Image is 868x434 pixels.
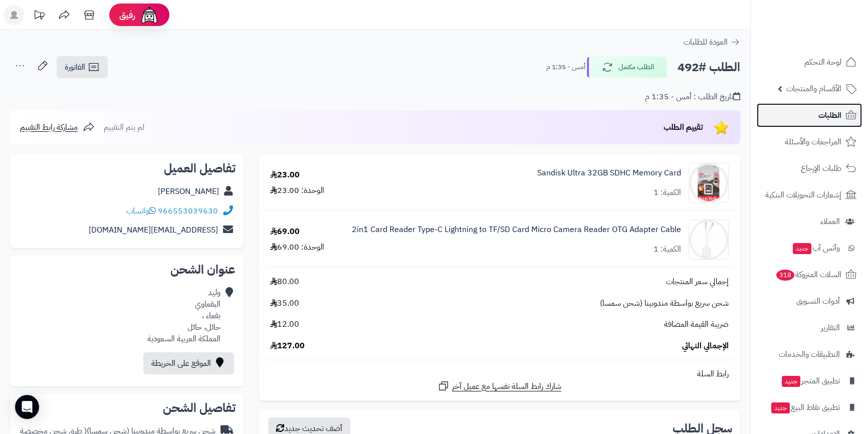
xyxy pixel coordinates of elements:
span: جديد [793,243,811,254]
a: تحديثات المنصة [27,5,52,28]
span: المراجعات والأسئلة [785,135,841,149]
span: 127.00 [270,340,305,352]
img: 1727692585-61sBuU2+3aL._AC_SL1200_-90x90.jpg [689,163,728,203]
a: تطبيق نقاط البيعجديد [757,395,862,419]
span: الفاتورة [65,61,85,73]
a: السلات المتروكة318 [757,263,862,287]
div: الوحدة: 69.00 [270,242,324,253]
button: الطلب مكتمل [587,57,667,78]
div: الكمية: 1 [654,187,681,198]
a: العودة للطلبات [684,36,740,48]
img: ai-face.png [139,5,159,25]
a: إشعارات التحويلات البنكية [757,183,862,207]
a: لوحة التحكم [757,50,862,74]
span: 12.00 [270,319,299,330]
span: جديد [782,376,800,387]
span: السلات المتروكة [775,268,841,282]
a: [PERSON_NAME] [158,185,219,197]
a: وآتس آبجديد [757,236,862,260]
div: 69.00 [270,226,300,238]
a: العملاء [757,209,862,234]
span: 318 [776,269,795,281]
span: الأقسام والمنتجات [786,82,841,96]
a: الطلبات [757,103,862,127]
a: واتساب [126,205,156,217]
span: ضريبة القيمة المضافة [664,319,729,330]
small: أمس - 1:35 م [546,62,585,72]
a: الفاتورة [57,56,108,78]
img: logo-2.png [800,8,858,29]
a: مشاركة رابط التقييم [20,121,95,133]
a: طلبات الإرجاع [757,156,862,180]
span: تطبيق نقاط البيع [770,400,840,414]
h2: الطلب #492 [678,57,740,78]
span: العودة للطلبات [684,36,728,48]
span: شارك رابط السلة نفسها مع عميل آخر [452,381,561,392]
div: رابط السلة [263,368,736,380]
span: تطبيق المتجر [781,374,840,388]
span: الطلبات [818,108,841,122]
span: رفيق [119,9,135,21]
span: أدوات التسويق [796,294,840,308]
img: 1713202547-41BAednZ0EL._SL1500_-90x90.jpg [689,220,728,260]
div: وليد البقعاوي بقعاء ، حائل، حائل المملكة العربية السعودية [147,287,221,344]
h2: تفاصيل الشحن [18,402,236,414]
a: تطبيق المتجرجديد [757,369,862,393]
a: المراجعات والأسئلة [757,130,862,154]
span: جديد [771,402,790,413]
span: العملاء [820,214,840,229]
a: التطبيقات والخدمات [757,342,862,366]
a: 966553039630 [158,205,218,217]
div: تاريخ الطلب : أمس - 1:35 م [645,91,740,103]
span: وآتس آب [792,241,840,255]
span: إجمالي سعر المنتجات [666,276,729,288]
span: شحن سريع بواسطة مندوبينا (شحن سمسا) [600,298,729,309]
span: لوحة التحكم [804,55,841,69]
a: شارك رابط السلة نفسها مع عميل آخر [438,380,561,392]
div: الوحدة: 23.00 [270,185,324,196]
span: التطبيقات والخدمات [779,347,840,361]
div: Open Intercom Messenger [15,395,39,419]
h2: عنوان الشحن [18,264,236,276]
span: لم يتم التقييم [104,121,144,133]
a: الموقع على الخريطة [143,352,234,374]
a: Sandisk Ultra 32GB SDHC Memory Card [537,167,681,179]
div: الكمية: 1 [654,244,681,255]
span: مشاركة رابط التقييم [20,121,78,133]
div: 23.00 [270,169,300,181]
a: 2in1 Card Reader Type-C Lightning to TF/SD Card Micro Camera Reader OTG Adapter Cable [352,224,681,236]
a: أدوات التسويق [757,289,862,313]
span: 35.00 [270,298,299,309]
span: طلبات الإرجاع [801,161,841,175]
span: تقييم الطلب [664,121,703,133]
a: التقارير [757,316,862,340]
span: إشعارات التحويلات البنكية [765,188,841,202]
span: التقارير [821,321,840,335]
span: 80.00 [270,276,299,288]
a: [EMAIL_ADDRESS][DOMAIN_NAME] [89,224,218,236]
h2: تفاصيل العميل [18,162,236,174]
span: الإجمالي النهائي [682,340,729,352]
